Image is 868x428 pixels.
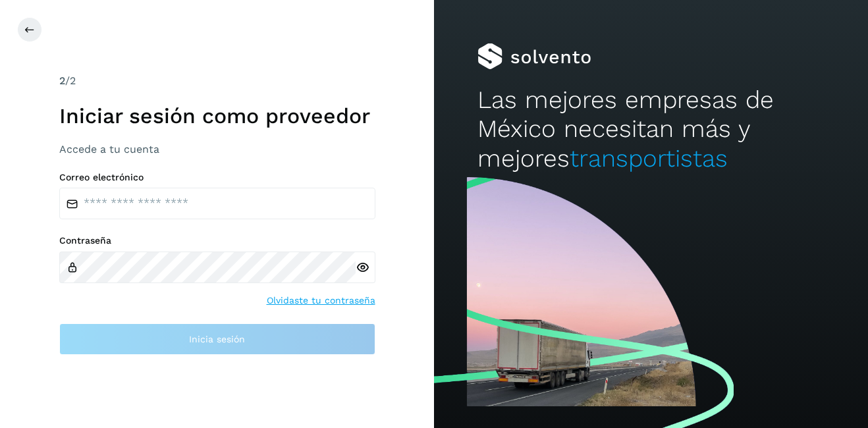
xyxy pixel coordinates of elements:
h3: Accede a tu cuenta [59,143,375,155]
span: Inicia sesión [189,334,245,344]
div: /2 [59,73,375,89]
h1: Iniciar sesión como proveedor [59,103,375,128]
a: Olvidaste tu contraseña [267,294,375,308]
label: Correo electrónico [59,172,375,183]
h2: Las mejores empresas de México necesitan más y mejores [477,86,825,173]
span: transportistas [570,144,728,173]
label: Contraseña [59,235,375,246]
button: Inicia sesión [59,323,375,355]
span: 2 [59,74,65,87]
